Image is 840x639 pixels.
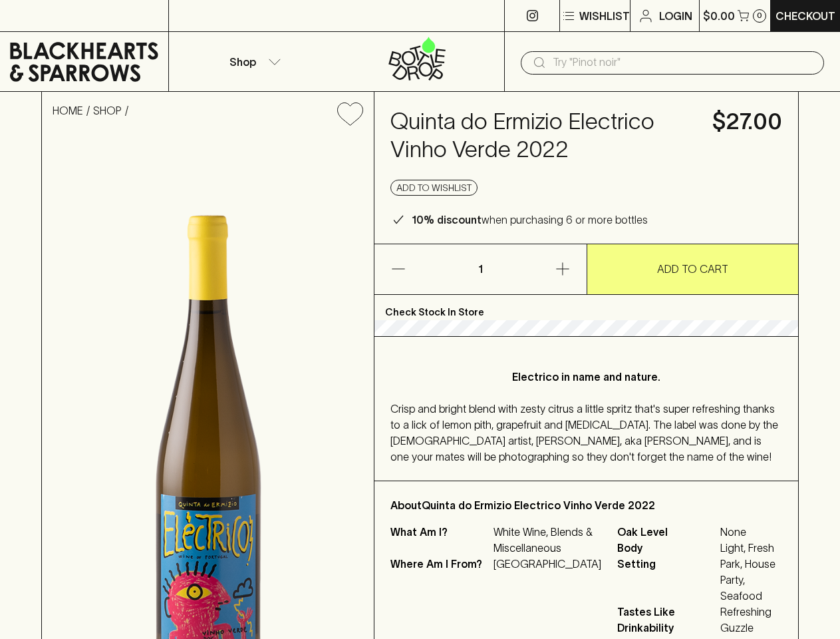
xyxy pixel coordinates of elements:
p: White Wine, Blends & Miscellaneous [493,524,601,556]
button: Add to wishlist [332,97,368,131]
span: None [720,524,782,540]
p: [GEOGRAPHIC_DATA] [493,556,601,572]
p: 1 [464,244,496,294]
h4: Quinta do Ermizio Electrico Vinho Verde 2022 [390,108,696,164]
input: Try "Pinot noir" [553,52,813,73]
p: Login [659,8,692,24]
p: About Quinta do Ermizio Electrico Vinho Verde 2022 [390,497,782,513]
span: Setting [617,556,717,604]
p: Wishlist [579,8,630,24]
button: Shop [169,32,337,91]
b: 10% discount [412,214,482,226]
span: Oak Level [617,524,717,540]
span: Tastes Like [617,604,717,620]
p: What Am I? [390,524,490,556]
span: Guzzle [720,620,782,636]
button: Add to wishlist [390,180,478,196]
p: Shop [229,54,256,70]
span: Crisp and bright blend with zesty citrus a little spritz that's super refreshing thanks to a lick... [390,403,778,463]
span: Light, Fresh [720,540,782,556]
p: Electrico in name and nature. [417,369,756,385]
span: Refreshing [720,604,782,620]
span: Drinkability [617,620,717,636]
p: $0.00 [703,8,735,24]
span: Park, House Party, Seafood [720,556,782,604]
button: ADD TO CART [587,244,799,294]
a: HOME [53,105,83,116]
p: Checkout [775,8,835,24]
a: SHOP [93,105,122,116]
p: when purchasing 6 or more bottles [412,212,648,228]
p: ADD TO CART [657,261,728,277]
p: Check Stock In Store [374,295,798,320]
h4: $27.00 [712,108,782,136]
span: Body [617,540,717,556]
p: ⠀ [169,8,180,24]
p: 0 [757,12,762,19]
p: Where Am I From? [390,556,490,572]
